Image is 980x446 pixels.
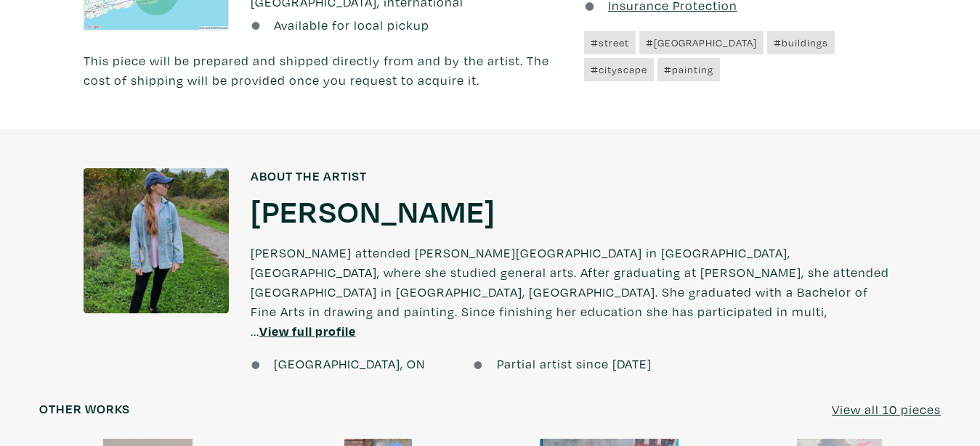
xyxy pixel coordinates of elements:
p: This piece will be prepared and shipped directly from and by the artist. The cost of shipping wil... [84,51,563,90]
a: #buildings [767,31,835,54]
a: View full profile [259,323,356,339]
a: #painting [657,58,720,81]
p: [PERSON_NAME] attended [PERSON_NAME][GEOGRAPHIC_DATA] in [GEOGRAPHIC_DATA], [GEOGRAPHIC_DATA], wh... [251,230,896,354]
a: View all 10 pieces [832,400,941,419]
a: #cityscape [584,58,654,81]
a: [PERSON_NAME] [251,191,495,230]
u: View all 10 pieces [832,401,941,418]
a: #street [584,31,636,54]
li: Available for local pickup [251,15,563,35]
a: #[GEOGRAPHIC_DATA] [639,31,764,54]
span: [GEOGRAPHIC_DATA], ON [274,355,425,372]
h6: About the artist [251,168,896,184]
span: Partial artist since [DATE] [497,355,652,372]
h6: Other works [39,401,130,417]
